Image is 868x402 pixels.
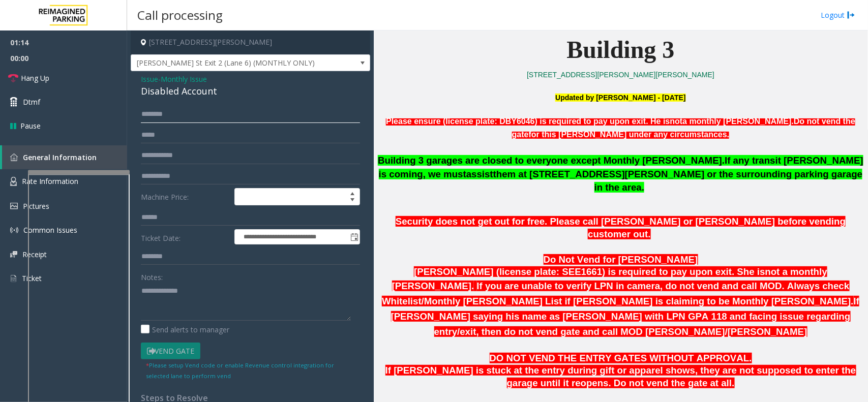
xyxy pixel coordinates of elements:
[386,117,670,126] span: Please ensure (license plate: DBY6046) is required to pay upon exit. He is
[385,365,856,388] span: If [PERSON_NAME] is stuck at the entry during gift or apparel shows, they are not supposed to ent...
[10,226,18,234] img: 'icon'
[493,169,863,193] span: them at [STREET_ADDRESS][PERSON_NAME] or the surrounding parking garage in the area.
[670,117,683,126] span: not
[466,169,493,179] span: assist
[821,10,855,20] a: Logout
[544,254,698,265] b: Do Not Vend for [PERSON_NAME]
[10,153,18,161] img: 'icon'
[23,97,40,107] span: Dtmf
[567,36,675,63] span: Building 3
[131,30,370,54] h4: [STREET_ADDRESS][PERSON_NAME]
[141,343,200,360] button: Vend Gate
[10,203,18,209] img: 'icon'
[141,84,360,98] div: Disabled Account
[23,225,77,235] span: Common Issues
[345,197,360,205] span: Decrease value
[141,324,229,335] label: Send alerts to manager
[379,155,863,179] span: If any transit [PERSON_NAME] is coming, we must
[10,274,17,283] img: 'icon'
[512,117,855,139] span: Do not vend the gate
[20,120,41,131] span: Pause
[527,71,714,79] a: [STREET_ADDRESS][PERSON_NAME][PERSON_NAME]
[10,251,17,258] img: 'icon'
[348,230,360,244] span: Toggle popup
[22,250,47,259] span: Receipt
[158,74,207,84] span: -
[23,152,97,162] span: General Information
[21,73,49,83] span: Hang Up
[683,117,794,126] span: a monthly [PERSON_NAME].
[141,268,163,283] label: Notes:
[529,130,730,139] span: for this [PERSON_NAME] under any circumstances.
[396,216,846,239] span: Security does not get out for free. Please call [PERSON_NAME] or [PERSON_NAME] before vending cus...
[138,229,232,244] label: Ticket Date:
[392,266,827,291] b: not a monthly [PERSON_NAME].
[2,145,127,169] a: General Information
[22,176,78,186] span: Rate Information
[345,189,360,197] span: Increase value
[10,177,17,186] img: 'icon'
[132,3,228,27] h3: Call processing
[141,74,158,84] span: Issue
[414,266,765,277] span: [PERSON_NAME] (license plate: SEE1661) is required to pay upon exit. She is
[161,74,207,84] span: Monthly Issue
[131,55,322,71] span: [PERSON_NAME] St Exit 2 (Lane 6) (MONTHLY ONLY)
[847,10,855,20] img: logout
[23,201,49,211] span: Pictures
[378,155,725,166] span: Building 3 garages are closed to everyone except Monthly [PERSON_NAME].
[22,273,42,283] span: Ticket
[146,361,334,380] small: Please setup Vend code or enable Revenue control integration for selected lane to perform vend
[391,296,860,337] span: If [PERSON_NAME] saying his name as [PERSON_NAME] with LPN GPA 118 and facing issue regarding ent...
[555,94,685,102] font: Updated by [PERSON_NAME] - [DATE]
[138,188,232,205] label: Machine Price:
[490,353,752,363] span: DO NOT VEND THE ENTRY GATES WITHOUT APPROVAL.
[382,281,854,306] span: If you are unable to verify LPN in camera, do not vend and call MOD. Always check Whitelist/Month...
